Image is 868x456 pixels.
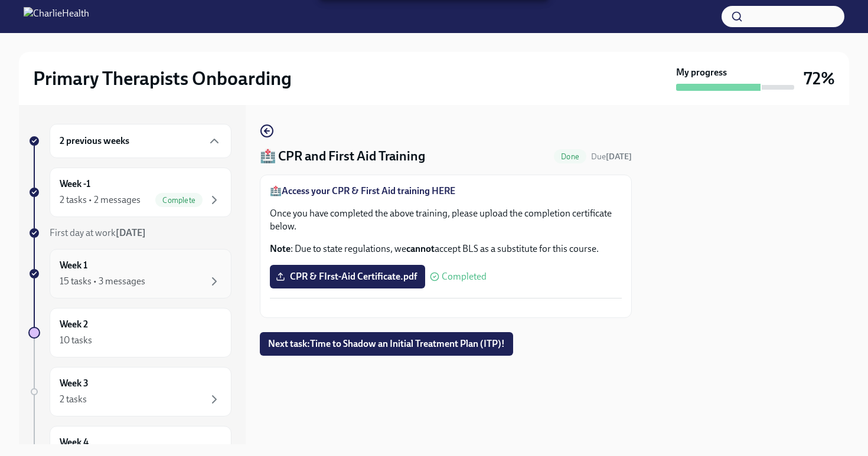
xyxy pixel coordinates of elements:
[28,227,231,240] a: First day at work[DATE]
[60,436,89,449] h6: Week 4
[442,272,487,281] span: Completed
[60,393,87,406] div: 2 tasks
[804,68,835,89] h3: 72%
[116,227,146,238] strong: [DATE]
[282,185,455,196] a: Access your CPR & First Aid training HERE
[28,168,231,217] a: Week -12 tasks • 2 messagesComplete
[260,332,513,356] button: Next task:Time to Shadow an Initial Treatment Plan (ITP)!
[33,67,292,90] h2: Primary Therapists Onboarding
[270,207,622,233] p: Once you have completed the above training, please upload the completion certificate below.
[60,178,90,191] h6: Week -1
[60,259,87,272] h6: Week 1
[60,193,141,206] div: 2 tasks • 2 messages
[60,134,129,147] h6: 2 previous weeks
[270,242,622,255] p: : Due to state regulations, we accept BLS as a substitute for this course.
[24,7,89,26] img: CharlieHealth
[270,185,622,198] p: 🏥
[268,338,505,350] span: Next task : Time to Shadow an Initial Treatment Plan (ITP)!
[50,227,146,238] span: First day at work
[155,196,203,205] span: Complete
[270,243,291,254] strong: Note
[28,367,231,416] a: Week 32 tasks
[50,124,231,158] div: 2 previous weeks
[676,66,727,79] strong: My progress
[28,308,231,357] a: Week 210 tasks
[278,271,417,283] span: CPR & FIrst-Aid Certificate.pdf
[591,151,632,162] span: August 23rd, 2025 09:00
[60,318,88,331] h6: Week 2
[60,334,92,347] div: 10 tasks
[606,152,632,162] strong: [DATE]
[406,243,435,254] strong: cannot
[60,275,145,288] div: 15 tasks • 3 messages
[60,377,89,390] h6: Week 3
[28,249,231,298] a: Week 115 tasks • 3 messages
[270,265,425,288] label: CPR & FIrst-Aid Certificate.pdf
[554,152,586,161] span: Done
[260,147,425,165] h4: 🏥 CPR and First Aid Training
[591,152,632,162] span: Due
